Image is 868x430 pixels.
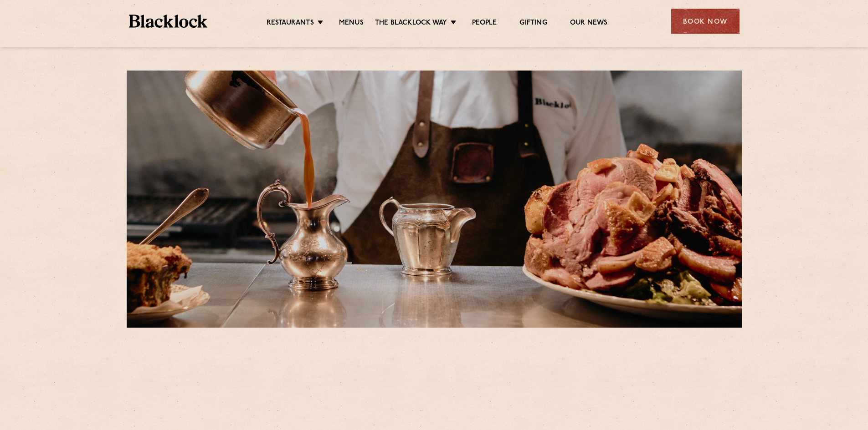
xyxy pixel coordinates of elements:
[129,15,208,28] img: BL_Textured_Logo-footer-cropped.svg
[472,19,497,29] a: People
[671,9,740,34] div: Book Now
[519,19,547,29] a: Gifting
[339,19,364,29] a: Menus
[267,19,314,29] a: Restaurants
[570,19,608,29] a: Our News
[375,19,447,29] a: The Blacklock Way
